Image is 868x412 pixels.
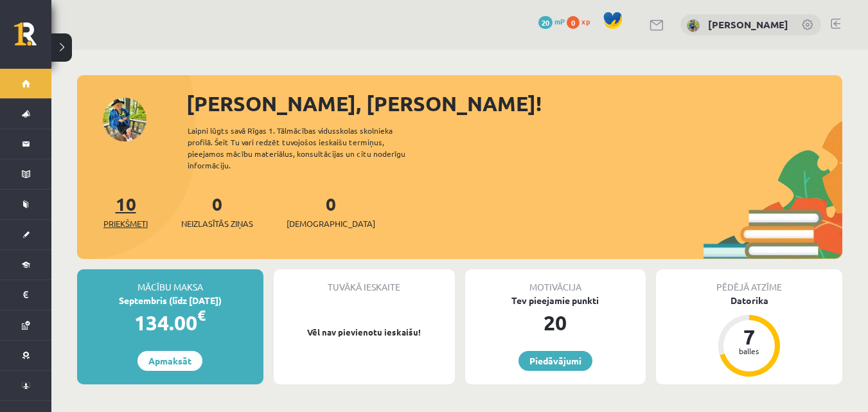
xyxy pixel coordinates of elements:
div: Motivācija [465,269,646,294]
span: [DEMOGRAPHIC_DATA] [287,217,375,230]
div: 20 [465,307,646,338]
span: xp [581,16,590,26]
a: [PERSON_NAME] [708,18,788,31]
img: Viktorija Dolmatova [687,19,700,32]
div: Tuvākā ieskaite [274,269,455,294]
div: Tev pieejamie punkti [465,294,646,307]
div: [PERSON_NAME], [PERSON_NAME]! [186,88,842,119]
a: Apmaksāt [137,351,202,371]
div: 7 [730,327,768,347]
div: Laipni lūgts savā Rīgas 1. Tālmācības vidusskolas skolnieka profilā. Šeit Tu vari redzēt tuvojošo... [188,125,428,171]
div: 134.00 [77,307,263,338]
span: € [197,306,206,325]
a: Datorika 7 balles [656,294,842,379]
p: Vēl nav pievienotu ieskaišu! [280,326,448,339]
a: 20 mP [538,16,565,26]
a: 0Neizlasītās ziņas [181,192,253,230]
span: Priekšmeti [103,217,148,230]
span: mP [554,16,565,26]
a: Rīgas 1. Tālmācības vidusskola [14,22,51,55]
span: 20 [538,16,553,29]
div: Septembris (līdz [DATE]) [77,294,263,307]
span: Neizlasītās ziņas [181,217,253,230]
a: 0[DEMOGRAPHIC_DATA] [287,192,375,230]
div: Pēdējā atzīme [656,269,842,294]
a: Piedāvājumi [518,351,592,371]
div: balles [730,347,768,355]
a: 10Priekšmeti [103,192,148,230]
div: Datorika [656,294,842,307]
a: 0 xp [567,16,596,26]
div: Mācību maksa [77,269,263,294]
span: 0 [567,16,580,29]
